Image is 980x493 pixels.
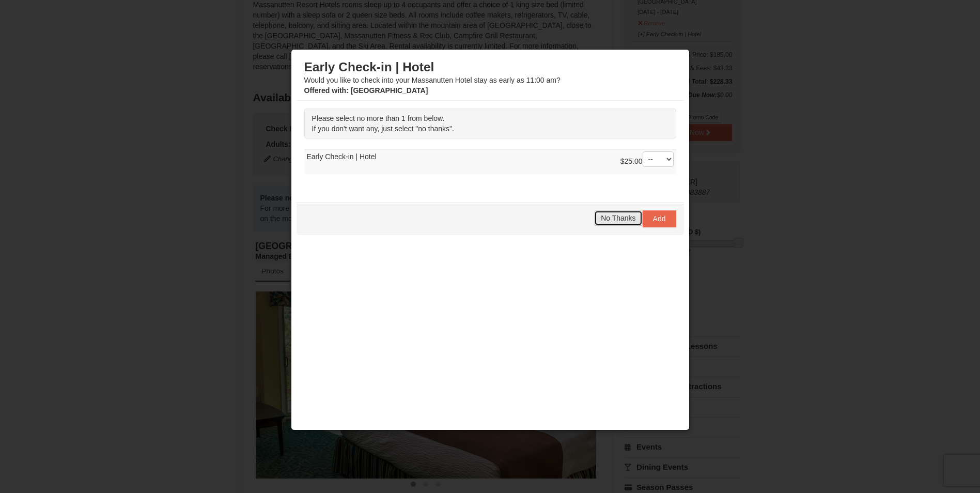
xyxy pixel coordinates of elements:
[304,86,428,95] strong: : [GEOGRAPHIC_DATA]
[653,214,666,223] span: Add
[312,114,445,122] span: Please select no more than 1 from below.
[643,210,676,227] button: Add
[304,59,676,75] h3: Early Check-in | Hotel
[304,149,676,175] td: Early Check-in | Hotel
[594,210,642,226] button: No Thanks
[304,59,676,96] div: Would you like to check into your Massanutten Hotel stay as early as 11:00 am?
[312,125,454,133] span: If you don't want any, just select "no thanks".
[620,151,674,172] div: $25.00
[304,86,347,95] span: Offered with
[601,214,635,222] span: No Thanks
